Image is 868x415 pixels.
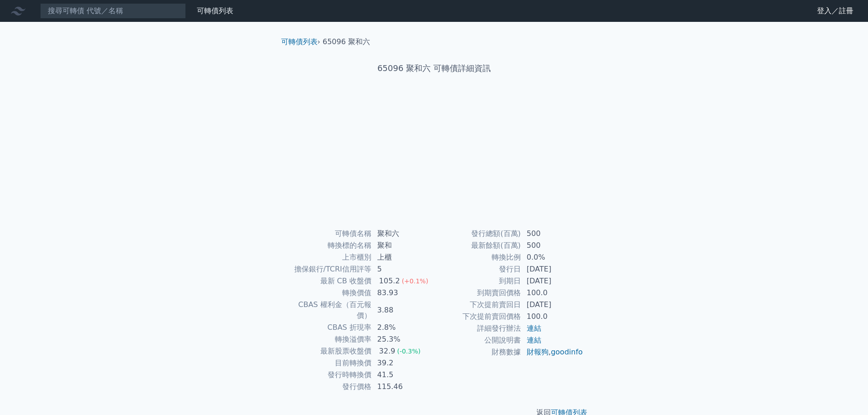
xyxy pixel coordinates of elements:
td: 最新 CB 收盤價 [285,275,372,287]
td: 下次提前賣回日 [434,299,521,311]
td: [DATE] [521,299,584,311]
div: 32.9 [377,346,397,357]
td: 上市櫃別 [285,251,372,263]
td: 100.0 [521,311,584,323]
a: goodinfo [551,348,583,356]
li: 65096 聚和六 [323,36,370,47]
td: 可轉債名稱 [285,228,372,240]
td: 25.3% [372,333,434,345]
td: 39.2 [372,357,434,369]
a: 連結 [527,336,541,344]
td: 擔保銀行/TCRI信用評等 [285,263,372,275]
td: CBAS 折現率 [285,322,372,333]
td: [DATE] [521,263,584,275]
td: 100.0 [521,287,584,299]
a: 可轉債列表 [281,37,318,46]
span: (+0.1%) [402,277,428,285]
div: 105.2 [377,276,402,287]
td: 5 [372,263,434,275]
td: 500 [521,228,584,240]
a: 登入／註冊 [810,4,861,18]
td: 發行價格 [285,381,372,393]
td: 到期賣回價格 [434,287,521,299]
td: 上櫃 [372,251,434,263]
td: 聚和 [372,240,434,251]
h1: 65096 聚和六 可轉債詳細資訊 [274,62,595,75]
td: 115.46 [372,381,434,393]
td: 公開說明書 [434,334,521,346]
a: 連結 [527,324,541,333]
span: (-0.3%) [397,348,421,355]
td: 財務數據 [434,346,521,358]
td: 轉換標的名稱 [285,240,372,251]
td: 3.88 [372,299,434,322]
td: 發行時轉換價 [285,369,372,381]
td: 轉換價值 [285,287,372,299]
a: 財報狗 [527,348,549,356]
li: › [281,36,320,47]
td: 發行總額(百萬) [434,228,521,240]
td: 發行日 [434,263,521,275]
td: 轉換溢價率 [285,333,372,345]
td: [DATE] [521,275,584,287]
td: 83.93 [372,287,434,299]
input: 搜尋可轉債 代號／名稱 [40,3,186,19]
td: 詳細發行辦法 [434,323,521,334]
td: 2.8% [372,322,434,333]
td: CBAS 權利金（百元報價） [285,299,372,322]
td: , [521,346,584,358]
td: 轉換比例 [434,251,521,263]
td: 0.0% [521,251,584,263]
td: 最新餘額(百萬) [434,240,521,251]
td: 聚和六 [372,228,434,240]
td: 到期日 [434,275,521,287]
td: 目前轉換價 [285,357,372,369]
td: 500 [521,240,584,251]
a: 可轉債列表 [197,6,233,15]
td: 最新股票收盤價 [285,345,372,357]
td: 41.5 [372,369,434,381]
td: 下次提前賣回價格 [434,311,521,323]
